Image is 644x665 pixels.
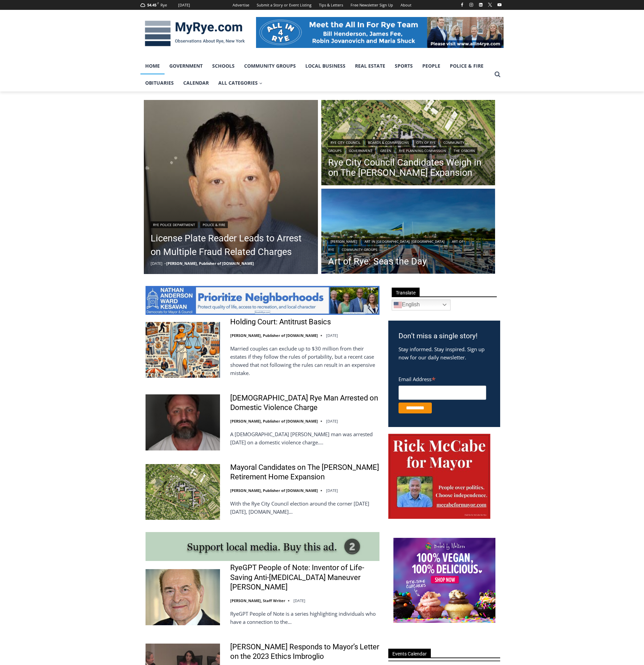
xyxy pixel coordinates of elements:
a: Facebook [458,1,466,9]
a: All Categories [214,74,267,91]
a: English [392,300,451,310]
div: | [151,220,311,228]
h3: Don’t miss a single story! [399,331,490,342]
a: [PERSON_NAME] Responds to Mayor’s Letter on the 2023 Ethics Imbroglio [230,642,379,662]
a: [PERSON_NAME] [328,238,359,245]
img: MyRye.com [140,16,249,51]
a: City of Rye [414,139,438,146]
a: Green [378,147,394,154]
a: Art of Rye: Seas the Day [328,256,489,267]
img: support local media, buy this ad [146,532,379,561]
a: Police & Fire [200,221,228,228]
img: Holding Court: Antitrust Basics [146,322,220,378]
img: [PHOTO: Seas the Day - Shenorock Shore Club Marina, Rye 36” X 48” Oil on canvas, Commissioned & E... [321,189,495,276]
time: [DATE] [326,419,338,424]
a: [PERSON_NAME], Publisher of [DOMAIN_NAME] [230,333,318,338]
div: Rye [160,2,167,8]
a: Rye Police Department [151,221,198,228]
a: [PERSON_NAME], Publisher of [DOMAIN_NAME] [230,419,318,424]
p: With the Rye City Council election around the corner [DATE][DATE], [DOMAIN_NAME]… [230,499,379,516]
a: Real Estate [350,57,390,74]
a: Local Business [301,57,350,74]
img: All in for Rye [256,17,504,48]
a: Government [165,57,207,74]
time: [DATE] [293,598,305,603]
label: Email Address [399,372,486,385]
a: Read More Rye City Council Candidates Weigh in on The Osborn Expansion [321,100,495,187]
a: RyeGPT People of Note: Inventor of Life-Saving Anti-[MEDICAL_DATA] Maneuver [PERSON_NAME] [230,563,379,592]
a: Obituaries [140,74,179,91]
p: A [DEMOGRAPHIC_DATA] [PERSON_NAME] man was arrested [DATE] on a domestic violence charge…. [230,430,379,446]
img: (PHOTO: On Monday, October 13, 2025, Rye PD arrested Ming Wu, 60, of Flushing, New York, on multi... [144,100,318,274]
p: Married couples can exclude up to $30 million from their estates if they follow the rules of port... [230,344,379,377]
img: Baked by Melissa [393,538,495,623]
a: Schools [207,57,239,74]
p: Stay informed. Stay inspired. Sign up now for our daily newsletter. [399,345,490,361]
span: – [164,261,166,266]
a: Community Groups [339,246,379,253]
a: Rye Planning Commission [396,147,448,154]
img: en [394,301,402,309]
img: RyeGPT People of Note: Inventor of Life-Saving Anti-Choking Maneuver Dr. Henry Heimlich [146,569,220,625]
img: McCabe for Mayor [388,434,490,519]
time: [DATE] [151,261,163,266]
a: Rye City Council Candidates Weigh in on The [PERSON_NAME] Expansion [328,157,489,178]
a: Read More License Plate Reader Leads to Arrest on Multiple Fraud Related Charges [144,100,318,274]
a: Read More Art of Rye: Seas the Day [321,189,495,276]
a: Community Groups [239,57,301,74]
img: (PHOTO: Illustrative plan of The Osborn's proposed site plan from the July 10, 2025 planning comm... [321,100,495,187]
a: YouTube [495,1,504,9]
div: | | | | | | | [328,138,489,154]
span: F [157,1,159,5]
a: The Osborn [451,147,477,154]
div: [DATE] [178,2,190,8]
p: RyeGPT People of Note is a series highlighting individuals who have a connection to the… [230,610,379,626]
button: View Search Form [491,68,504,81]
a: Rye City Council [328,139,363,146]
a: License Plate Reader Leads to Arrest on Multiple Fraud Related Charges [151,232,311,259]
a: Mayoral Candidates on The [PERSON_NAME] Retirement Home Expansion [230,463,379,482]
a: Police & Fire [445,57,488,74]
a: People [418,57,445,74]
a: Holding Court: Antitrust Basics [230,317,331,327]
span: All Categories [218,79,262,87]
a: [PERSON_NAME], Staff Writer [230,598,285,603]
a: Sports [390,57,418,74]
span: Events Calendar [388,649,431,658]
div: | | | [328,237,489,253]
time: [DATE] [326,333,338,338]
a: X [486,1,494,9]
img: Mayoral Candidates on The Osborn Retirement Home Expansion [146,464,220,520]
a: Instagram [467,1,475,9]
span: Translate [392,288,420,297]
a: Government [346,147,375,154]
a: Home [140,57,165,74]
a: [PERSON_NAME], Publisher of [DOMAIN_NAME] [166,261,254,266]
a: [DEMOGRAPHIC_DATA] Rye Man Arrested on Domestic Violence Charge [230,393,379,413]
a: Calendar [179,74,214,91]
a: [PERSON_NAME], Publisher of [DOMAIN_NAME] [230,488,318,493]
img: 42 Year Old Rye Man Arrested on Domestic Violence Charge [146,394,220,450]
a: Linkedin [477,1,485,9]
span: 54.45 [147,2,156,7]
time: [DATE] [326,488,338,493]
nav: Primary Navigation [140,57,491,92]
a: Art in [GEOGRAPHIC_DATA], [GEOGRAPHIC_DATA] [362,238,447,245]
a: Boards & Commissions [366,139,411,146]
